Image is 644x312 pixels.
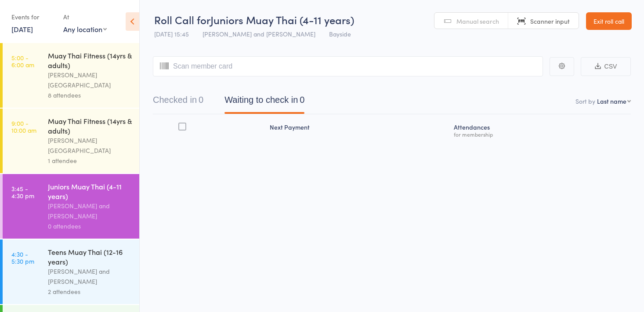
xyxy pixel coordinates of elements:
[48,181,132,201] div: Juniors Muay Thai (4-11 years)
[266,118,450,141] div: Next Payment
[203,29,315,38] span: [PERSON_NAME] and [PERSON_NAME]
[586,12,632,30] a: Exit roll call
[153,91,203,114] button: Checked in0
[224,91,304,114] button: Waiting to check in0
[11,185,34,199] time: 3:45 - 4:30 pm
[48,266,132,287] div: [PERSON_NAME] and [PERSON_NAME]
[3,109,139,173] a: 9:00 -10:00 amMuay Thai Fitness (14yrs & adults)[PERSON_NAME][GEOGRAPHIC_DATA]1 attendee
[48,90,132,100] div: 8 attendees
[3,239,139,304] a: 4:30 -5:30 pmTeens Muay Thai (12-16 years)[PERSON_NAME] and [PERSON_NAME]2 attendees
[48,51,132,70] div: Muay Thai Fitness (14yrs & adults)
[48,156,132,166] div: 1 attendee
[454,131,627,137] div: for membership
[11,54,34,68] time: 5:00 - 6:00 am
[48,247,132,266] div: Teens Muay Thai (12-16 years)
[3,174,139,239] a: 3:45 -4:30 pmJuniors Muay Thai (4-11 years)[PERSON_NAME] and [PERSON_NAME]0 attendees
[154,29,189,38] span: [DATE] 15:45
[581,57,631,76] button: CSV
[575,97,595,105] label: Sort by
[300,95,304,105] div: 0
[597,97,626,105] div: Last name
[48,70,132,90] div: [PERSON_NAME][GEOGRAPHIC_DATA]
[11,24,33,34] a: [DATE]
[210,12,354,27] span: Juniors Muay Thai (4-11 years)
[153,56,543,76] input: Scan member card
[48,287,132,297] div: 2 attendees
[530,17,570,25] span: Scanner input
[48,116,132,135] div: Muay Thai Fitness (14yrs & adults)
[450,118,631,141] div: Atten­dances
[48,201,132,221] div: [PERSON_NAME] and [PERSON_NAME]
[48,221,132,231] div: 0 attendees
[3,43,139,108] a: 5:00 -6:00 amMuay Thai Fitness (14yrs & adults)[PERSON_NAME][GEOGRAPHIC_DATA]8 attendees
[11,120,36,134] time: 9:00 - 10:00 am
[199,95,203,105] div: 0
[63,24,107,34] div: Any location
[48,135,132,156] div: [PERSON_NAME][GEOGRAPHIC_DATA]
[11,250,34,265] time: 4:30 - 5:30 pm
[63,10,107,24] div: At
[11,10,54,24] div: Events for
[329,29,351,38] span: Bayside
[154,12,210,27] span: Roll Call for
[456,17,499,25] span: Manual search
